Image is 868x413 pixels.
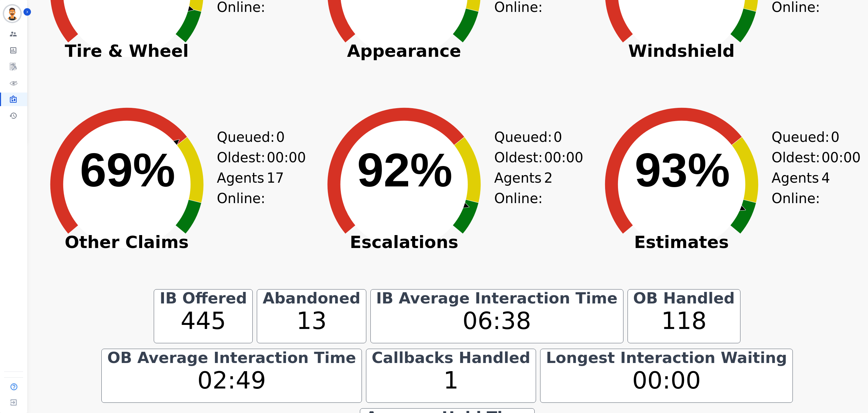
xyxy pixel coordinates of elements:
[106,353,357,363] div: OB Average Interaction Time
[544,168,553,209] span: 2
[276,127,285,147] span: 0
[772,127,823,147] div: Queued:
[772,168,830,209] div: Agents Online:
[588,48,775,54] span: Windshield
[106,363,357,398] div: 02:49
[33,239,220,246] span: Other Claims
[311,239,498,246] span: Escalations
[632,303,736,339] div: 118
[217,147,268,168] div: Oldest:
[158,303,248,339] div: 445
[375,294,619,303] div: IB Average Interaction Time
[553,127,562,147] span: 0
[357,143,452,197] text: 92%
[217,127,268,147] div: Queued:
[375,303,619,339] div: 06:38
[494,127,545,147] div: Queued:
[831,127,839,147] span: 0
[494,147,545,168] div: Oldest:
[588,239,775,246] span: Estimates
[545,353,788,363] div: Longest Interaction Waiting
[370,363,532,398] div: 1
[33,48,220,54] span: Tire & Wheel
[635,143,730,197] text: 93%
[217,168,275,209] div: Agents Online:
[772,147,823,168] div: Oldest:
[261,294,362,303] div: Abandoned
[158,294,248,303] div: IB Offered
[4,5,20,22] img: Bordered avatar
[267,147,306,168] span: 00:00
[80,143,175,197] text: 69%
[261,303,362,339] div: 13
[821,168,830,209] span: 4
[632,294,736,303] div: OB Handled
[545,363,788,398] div: 00:00
[821,147,861,168] span: 00:00
[267,168,284,209] span: 17
[494,168,552,209] div: Agents Online:
[544,147,583,168] span: 00:00
[311,48,498,54] span: Appearance
[370,353,532,363] div: Callbacks Handled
